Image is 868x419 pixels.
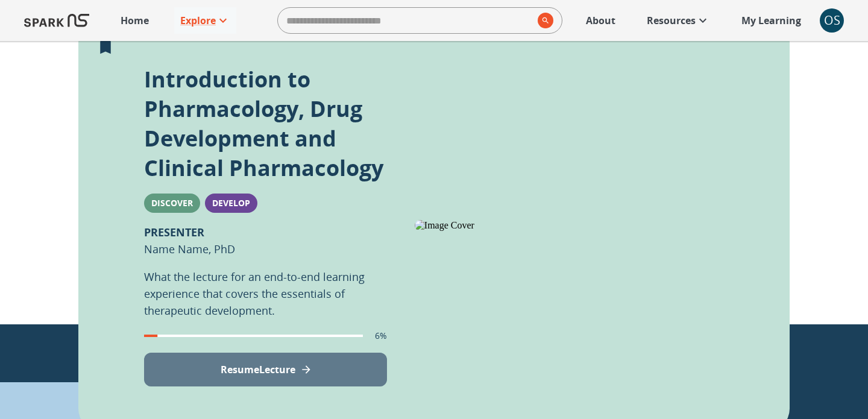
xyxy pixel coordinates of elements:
[144,335,363,337] span: completion progress of user
[533,8,553,33] button: search
[641,7,716,34] a: Resources
[735,7,808,34] a: My Learning
[96,38,115,56] svg: Remove from My Learning
[205,197,257,209] span: Develop
[741,13,801,28] p: My Learning
[144,224,235,257] p: Name Name, PhD
[820,8,844,33] button: account of current user
[144,197,200,209] span: Discover
[24,6,89,35] img: Logo of SPARK at Stanford
[115,7,155,34] a: Home
[586,13,615,28] p: About
[647,13,696,28] p: Resources
[221,362,295,377] p: Resume Lecture
[375,330,387,342] p: 6%
[144,65,387,183] p: Introduction to Pharmacology, Drug Development and Clinical Pharmacology
[144,353,387,386] button: View Lecture
[174,7,236,34] a: Explore
[144,225,204,239] b: PRESENTER
[820,8,844,33] div: OS
[415,220,719,231] img: Image Cover
[121,13,149,28] p: Home
[580,7,621,34] a: About
[180,13,216,28] p: Explore
[144,268,387,319] p: What the lecture for an end-to-end learning experience that covers the essentials of therapeutic ...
